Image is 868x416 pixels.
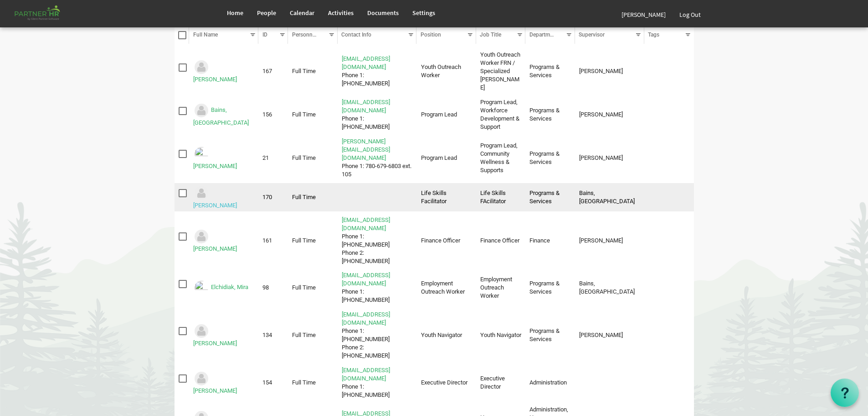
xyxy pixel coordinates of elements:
td: column header Tags [644,269,694,306]
td: Bains, Anchilla column header Supervisor [575,183,644,211]
a: [PERSON_NAME] [193,245,237,252]
td: 21 column header ID [258,136,288,180]
a: [PERSON_NAME] [193,387,237,394]
span: Full Name [193,32,218,38]
td: Youth Outreach Worker FRN / Specialized Crimi column header Job Title [476,49,526,94]
td: Life Skills Facilitator column header Position [416,183,476,211]
td: column header Supervisor [575,364,644,401]
span: Home [227,9,243,17]
td: Full Time column header Personnel Type [288,136,338,180]
span: Settings [412,9,435,17]
td: Programs & Services column header Departments [525,309,575,362]
td: Executive Director column header Job Title [476,364,526,401]
img: Could not locate image [193,102,210,119]
img: Emp-3318ea45-47e5-4a97-b3ed-e0c499d54a87.png [193,146,210,162]
td: rebeccafm@theopendoors.caPhone 1: 780-679-6803 ext112Phone 2: 780-781-8380 is template cell colum... [338,309,417,362]
a: [PERSON_NAME] [193,340,237,347]
span: Departments [529,32,560,38]
td: 170 column header ID [258,183,288,211]
span: Position [421,32,441,38]
td: Cardinal, Amy is template cell column header Full Name [189,136,258,180]
td: Programs & Services column header Departments [525,136,575,180]
td: checkbox [175,183,190,211]
td: Employment Outreach Worker column header Position [416,269,476,306]
span: Activities [328,9,354,17]
a: Bains, [GEOGRAPHIC_DATA] [193,107,249,126]
td: Program Lead column header Position [416,136,476,180]
td: Programs & Services column header Departments [525,49,575,94]
a: Log Out [673,2,708,27]
td: Bains, Anchilla column header Supervisor [575,269,644,306]
td: checkbox [175,214,190,267]
a: [EMAIL_ADDRESS][DOMAIN_NAME] [342,367,390,382]
td: column header Tags [644,214,694,267]
td: Domingo, Fernando is template cell column header Full Name [189,214,258,267]
a: [EMAIL_ADDRESS][DOMAIN_NAME] [342,216,390,232]
td: Adkins, Megan is template cell column header Full Name [189,49,258,94]
td: Program Lead, Workforce Development & Support column header Job Title [476,96,526,133]
span: Calendar [290,9,314,17]
td: Elchidiak, Mira is template cell column header Full Name [189,269,258,306]
td: column header Tags [644,364,694,401]
img: Could not locate image [193,228,210,245]
img: Emp-db86dcfa-a4b5-423b-9310-dea251513417.png [193,279,210,296]
td: Executive Director column header Position [416,364,476,401]
a: [PERSON_NAME] [193,76,237,83]
td: 98 column header ID [258,269,288,306]
td: myleneg@theopendoors.caPhone 1: 780-679-6803 is template cell column header Contact Info [338,364,417,401]
a: [PERSON_NAME] [615,2,673,27]
td: checkbox [175,136,190,180]
a: [EMAIL_ADDRESS][DOMAIN_NAME] [342,55,390,70]
a: [PERSON_NAME][EMAIL_ADDRESS][DOMAIN_NAME] [342,138,390,161]
td: Programs & Services column header Departments [525,96,575,133]
img: Could not locate image [193,59,210,75]
a: Elchidiak, Mira [211,284,248,291]
span: Job Title [480,32,501,38]
td: mirae@theopendoors.caPhone 1: 780-679-6803 is template cell column header Contact Info [338,269,417,306]
td: column header Tags [644,96,694,133]
td: Full Time column header Personnel Type [288,269,338,306]
td: Youth Navigator column header Job Title [476,309,526,362]
td: Garcia, Mylene column header Supervisor [575,96,644,133]
td: Employment Outreach Worker column header Job Title [476,269,526,306]
td: Fisher-Marks, Rebecca is template cell column header Full Name [189,309,258,362]
td: checkbox [175,269,190,306]
td: Full Time column header Personnel Type [288,49,338,94]
a: [PERSON_NAME] [193,202,237,209]
td: is template cell column header Contact Info [338,183,417,211]
td: Garcia, Mylene is template cell column header Full Name [189,364,258,401]
span: Tags [648,32,659,38]
a: [EMAIL_ADDRESS][DOMAIN_NAME] [342,311,390,326]
td: column header Tags [644,136,694,180]
td: fernandod@theopendoors.caPhone 1: 780-679-6803 ext 108Phone 2: 780-678-6130 is template cell colu... [338,214,417,267]
span: ID [262,32,267,38]
td: Garcia, Mylene column header Supervisor [575,136,644,180]
td: Solomon, Rahul column header Supervisor [575,214,644,267]
td: megana@theopendoors.caPhone 1: 780-360-3868 is template cell column header Contact Info [338,49,417,94]
td: column header Tags [644,49,694,94]
td: Finance Officer column header Job Title [476,214,526,267]
td: Full Time column header Personnel Type [288,183,338,211]
img: Could not locate image [193,370,210,387]
td: column header Tags [644,309,694,362]
td: Youth Navigator column header Position [416,309,476,362]
td: 167 column header ID [258,49,288,94]
span: People [257,9,276,17]
td: Programs & Services column header Departments [525,269,575,306]
span: Personnel Type [292,32,330,38]
a: [PERSON_NAME] [193,163,237,169]
img: Could not locate image [193,185,210,201]
td: Cardinal, Amy column header Supervisor [575,49,644,94]
td: checkbox [175,309,190,362]
a: [EMAIL_ADDRESS][DOMAIN_NAME] [342,272,390,287]
td: Life Skills FAcilitator column header Job Title [476,183,526,211]
td: Administration column header Departments [525,364,575,401]
td: Programs & Services column header Departments [525,183,575,211]
td: Full Time column header Personnel Type [288,309,338,362]
td: Bains, Anchilla is template cell column header Full Name [189,96,258,133]
td: Full Time column header Personnel Type [288,96,338,133]
span: Contact Info [341,32,371,38]
td: Finance Officer column header Position [416,214,476,267]
span: Documents [367,9,399,17]
td: Program Lead column header Position [416,96,476,133]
